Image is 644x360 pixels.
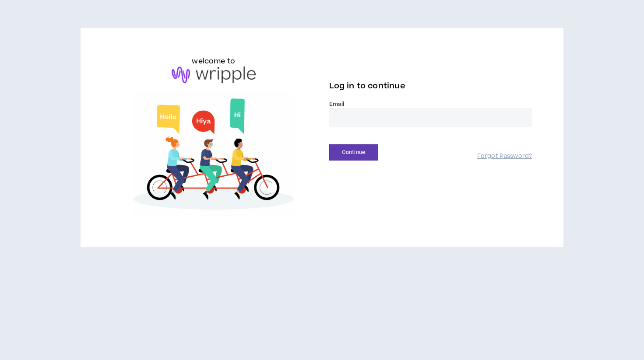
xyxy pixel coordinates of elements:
[192,56,235,66] h6: welcome to
[329,144,378,161] button: Continue
[172,66,256,83] img: logo-brand.png
[329,100,532,108] label: Email
[477,152,532,161] a: Forgot Password?
[329,80,405,91] span: Log in to continue
[112,92,315,219] img: Welcome to Wripple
